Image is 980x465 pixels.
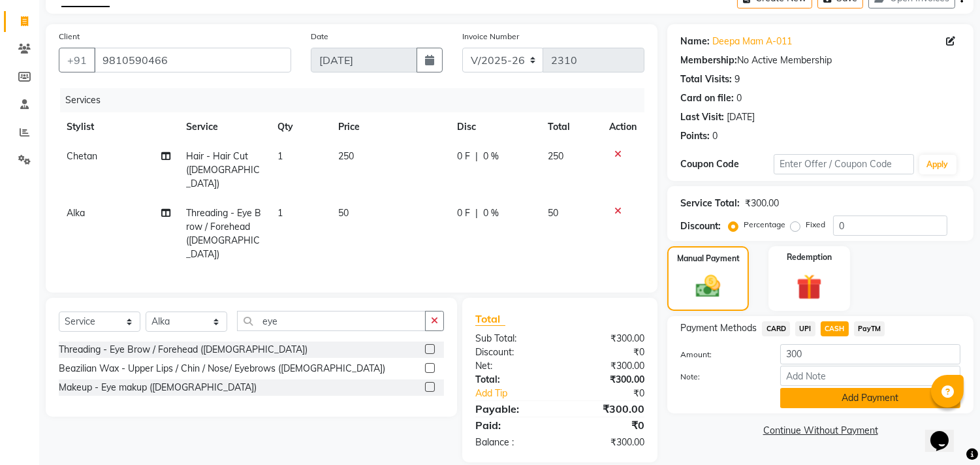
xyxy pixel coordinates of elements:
div: [DATE] [727,110,755,124]
label: Fixed [806,219,825,231]
label: Manual Payment [677,253,740,265]
span: 0 % [483,206,499,220]
div: ₹300.00 [560,373,655,387]
div: ₹300.00 [745,197,779,210]
a: Deepa Mam A-011 [712,35,792,48]
span: | [475,206,478,220]
span: | [475,150,478,163]
input: Amount [780,344,960,364]
div: Last Visit: [680,110,724,124]
div: ₹300.00 [560,359,655,373]
div: ₹300.00 [560,332,655,345]
div: Net: [466,359,560,373]
a: Continue Without Payment [670,424,971,438]
div: No Active Membership [680,54,960,67]
div: Name: [680,35,710,48]
th: Disc [449,112,540,142]
div: Card on file: [680,91,734,105]
div: Services [60,88,654,112]
th: Stylist [59,112,178,142]
input: Add Note [780,366,960,386]
input: Enter Offer / Coupon Code [774,154,913,174]
span: 250 [338,150,354,162]
th: Qty [270,112,330,142]
span: 250 [548,150,563,162]
span: Threading - Eye Brow / Forehead ([DEMOGRAPHIC_DATA]) [186,207,261,260]
span: 1 [277,207,283,219]
span: Hair - Hair Cut ([DEMOGRAPHIC_DATA]) [186,150,260,189]
span: Alka [67,207,85,219]
span: UPI [795,321,815,336]
div: 0 [712,129,718,143]
label: Amount: [671,349,770,361]
span: CARD [762,321,790,336]
label: Percentage [744,219,785,231]
label: Client [59,31,80,42]
div: ₹0 [560,345,655,359]
div: Coupon Code [680,157,774,171]
span: 50 [548,207,558,219]
span: Payment Methods [680,321,757,335]
div: ₹0 [576,387,655,400]
th: Total [540,112,602,142]
div: ₹0 [560,417,655,433]
label: Date [311,31,328,42]
div: Service Total: [680,197,740,210]
span: 0 F [457,206,470,220]
div: ₹300.00 [560,436,655,449]
div: Sub Total: [466,332,560,345]
div: Makeup - Eye makup ([DEMOGRAPHIC_DATA]) [59,381,257,394]
div: Discount: [466,345,560,359]
button: Add Payment [780,388,960,408]
span: 0 % [483,150,499,163]
button: +91 [59,48,95,72]
label: Note: [671,371,770,383]
span: PayTM [854,321,885,336]
label: Redemption [787,251,832,263]
img: _cash.svg [688,272,727,300]
div: ₹300.00 [560,401,655,417]
div: Membership: [680,54,737,67]
div: Beazilian Wax - Upper Lips / Chin / Nose/ Eyebrows ([DEMOGRAPHIC_DATA]) [59,362,385,376]
input: Search or Scan [237,311,426,331]
div: 0 [736,91,742,105]
a: Add Tip [466,387,576,400]
span: CASH [821,321,849,336]
div: 9 [735,72,740,86]
span: 0 F [457,150,470,163]
div: Balance : [466,436,560,449]
label: Invoice Number [462,31,519,42]
div: Discount: [680,219,721,233]
span: Total [475,312,505,326]
button: Apply [919,155,956,174]
iframe: chat widget [925,413,967,452]
div: Total: [466,373,560,387]
th: Service [178,112,270,142]
div: Threading - Eye Brow / Forehead ([DEMOGRAPHIC_DATA]) [59,343,308,357]
th: Price [330,112,449,142]
div: Total Visits: [680,72,732,86]
div: Paid: [466,417,560,433]
th: Action [601,112,644,142]
span: Chetan [67,150,97,162]
input: Search by Name/Mobile/Email/Code [94,48,291,72]
span: 50 [338,207,349,219]
div: Points: [680,129,710,143]
div: Payable: [466,401,560,417]
span: 1 [277,150,283,162]
img: _gift.svg [789,271,830,303]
